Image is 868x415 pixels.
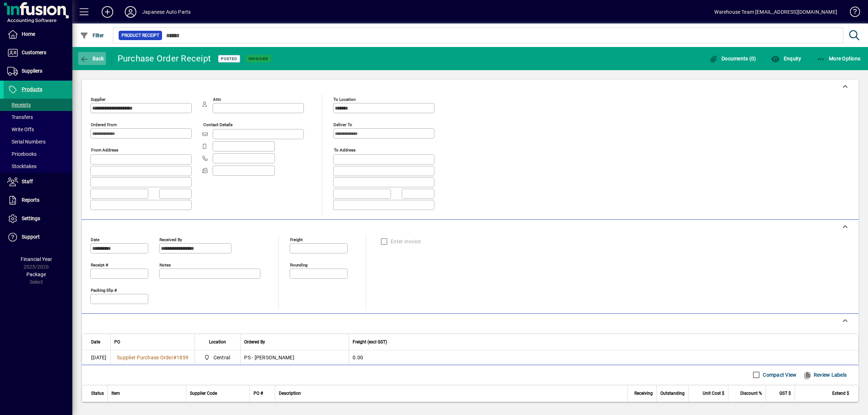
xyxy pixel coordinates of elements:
[4,173,72,191] a: Staff
[91,97,106,102] mat-label: Supplier
[660,389,685,397] span: Outstanding
[240,350,349,365] td: PS - [PERSON_NAME]
[122,32,159,39] span: Product Receipt
[22,68,42,74] span: Suppliers
[22,197,39,203] span: Reports
[634,389,653,397] span: Receiving
[4,25,72,43] a: Home
[4,160,72,172] a: Stocktakes
[26,271,46,277] span: Package
[740,389,762,397] span: Discount %
[771,56,801,61] span: Enquiry
[4,123,72,136] a: Write Offs
[213,97,221,102] mat-label: Attn
[800,368,850,381] button: Review Labels
[349,350,858,365] td: 0.00
[248,56,268,61] span: Invoiced
[114,338,191,346] div: PO
[333,97,356,102] mat-label: To location
[709,56,756,61] span: Documents (0)
[779,389,791,397] span: GST $
[844,1,859,25] a: Knowledge Base
[803,369,847,381] span: Review Labels
[7,114,33,120] span: Transfers
[91,338,100,346] span: Date
[714,6,837,18] div: Warehouse Team [EMAIL_ADDRESS][DOMAIN_NAME]
[190,389,217,397] span: Supplier Code
[4,111,72,123] a: Transfers
[22,50,46,55] span: Customers
[82,350,110,365] td: [DATE]
[91,237,99,242] mat-label: Date
[176,355,188,360] span: 1859
[209,338,226,346] span: Location
[817,56,861,61] span: More Options
[213,354,230,361] span: Central
[221,56,237,61] span: Posted
[4,44,72,62] a: Customers
[142,6,191,18] div: Japanese Auto Parts
[118,53,211,64] div: Purchase Order Receipt
[91,389,104,397] span: Status
[290,237,303,242] mat-label: Freight
[202,353,233,362] span: Central
[703,389,724,397] span: Unit Cost $
[290,262,307,267] mat-label: Rounding
[4,191,72,209] a: Reports
[22,215,40,221] span: Settings
[815,52,863,65] button: More Options
[7,163,37,169] span: Stocktakes
[80,33,104,38] span: Filter
[7,139,46,145] span: Serial Numbers
[707,52,758,65] button: Documents (0)
[91,122,117,127] mat-label: Ordered from
[832,389,849,397] span: Extend $
[769,52,803,65] button: Enquiry
[254,389,263,397] span: PO #
[117,355,173,360] span: Supplier Purchase Order
[4,99,72,111] a: Receipts
[7,127,34,132] span: Write Offs
[244,338,345,346] div: Ordered By
[353,338,387,346] span: Freight (excl GST)
[78,52,106,65] button: Back
[159,237,182,242] mat-label: Received by
[96,5,119,18] button: Add
[4,136,72,148] a: Serial Numbers
[761,371,796,378] label: Compact View
[21,256,52,262] span: Financial Year
[4,228,72,246] a: Support
[22,31,35,37] span: Home
[22,179,33,184] span: Staff
[333,122,352,127] mat-label: Deliver To
[22,86,42,92] span: Products
[80,56,104,61] span: Back
[4,210,72,228] a: Settings
[114,338,120,346] span: PO
[91,338,107,346] div: Date
[119,5,142,18] button: Profile
[4,62,72,80] a: Suppliers
[7,151,37,157] span: Pricebooks
[114,354,191,361] a: Supplier Purchase Order#1859
[78,29,106,42] button: Filter
[353,338,849,346] div: Freight (excl GST)
[91,262,108,267] mat-label: Receipt #
[72,52,112,65] app-page-header-button: Back
[159,262,171,267] mat-label: Notes
[4,148,72,160] a: Pricebooks
[91,287,117,292] mat-label: Packing Slip #
[173,355,176,360] span: #
[7,102,31,108] span: Receipts
[22,234,40,240] span: Support
[279,389,301,397] span: Description
[111,389,120,397] span: Item
[244,338,265,346] span: Ordered By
